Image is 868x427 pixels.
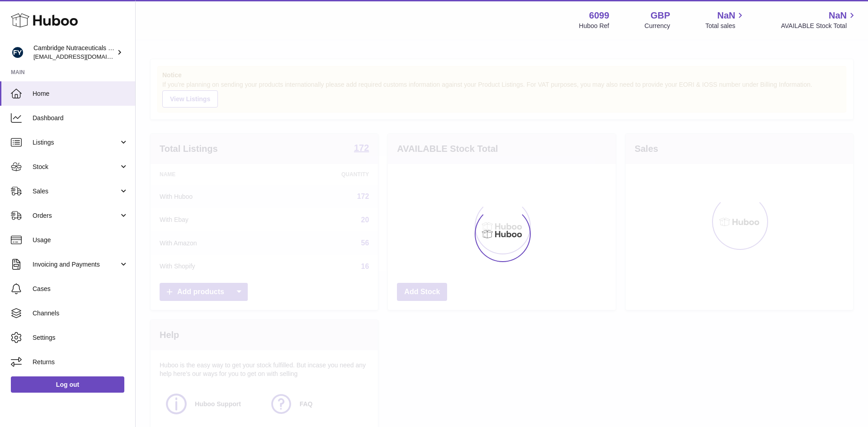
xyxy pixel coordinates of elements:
[589,9,609,22] strong: 6099
[781,9,857,30] a: NaN AVAILABLE Stock Total
[11,46,24,59] img: huboo@camnutra.com
[33,187,119,196] span: Sales
[33,114,128,122] span: Dashboard
[829,9,847,22] span: NaN
[33,211,119,220] span: Orders
[705,22,745,30] span: Total sales
[33,163,119,171] span: Stock
[33,89,128,98] span: Home
[33,138,119,147] span: Listings
[33,53,133,60] span: [EMAIL_ADDRESS][DOMAIN_NAME]
[579,22,609,30] div: Huboo Ref
[717,9,735,22] span: NaN
[33,333,128,342] span: Settings
[33,285,128,293] span: Cases
[33,44,115,61] div: Cambridge Nutraceuticals Ltd
[645,22,670,30] div: Currency
[651,9,670,22] strong: GBP
[11,376,124,393] a: Log out
[33,309,128,318] span: Channels
[33,236,128,244] span: Usage
[33,358,128,366] span: Returns
[705,9,745,30] a: NaN Total sales
[781,22,857,30] span: AVAILABLE Stock Total
[33,260,119,269] span: Invoicing and Payments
